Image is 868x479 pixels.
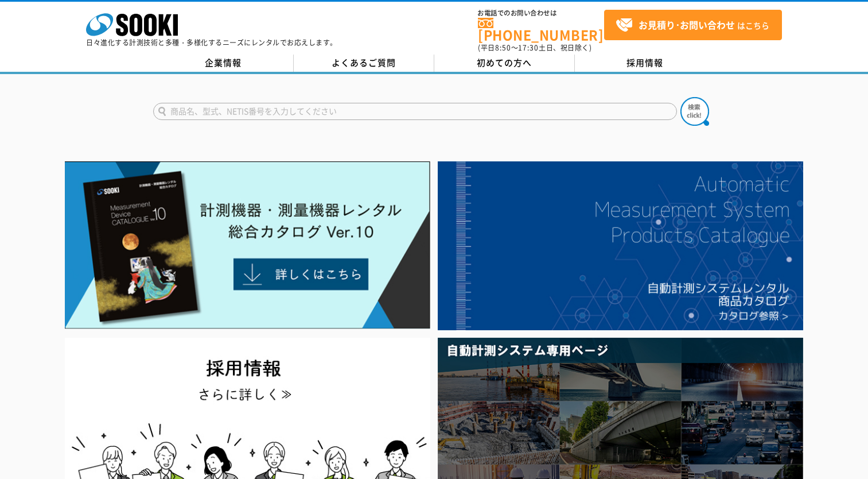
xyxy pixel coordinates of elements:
span: 8:50 [495,43,511,53]
a: 企業情報 [153,55,294,72]
a: [PHONE_NUMBER] [478,18,604,41]
img: 自動計測システムカタログ [438,161,803,330]
span: はこちら [616,17,769,34]
p: 日々進化する計測技術と多種・多様化するニーズにレンタルでお応えします。 [86,39,337,46]
input: 商品名、型式、NETIS番号を入力してください [153,103,677,120]
a: 採用情報 [575,55,715,72]
span: 初めての方へ [477,56,532,69]
span: (平日 ～ 土日、祝日除く) [478,43,591,53]
a: お見積り･お問い合わせはこちら [604,10,782,40]
strong: お見積り･お問い合わせ [639,18,735,32]
a: 初めての方へ [434,55,575,72]
a: よくあるご質問 [294,55,434,72]
span: 17:30 [518,43,539,53]
img: Catalog Ver10 [65,161,430,329]
img: btn_search.png [680,97,709,126]
span: お電話でのお問い合わせは [478,10,604,17]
